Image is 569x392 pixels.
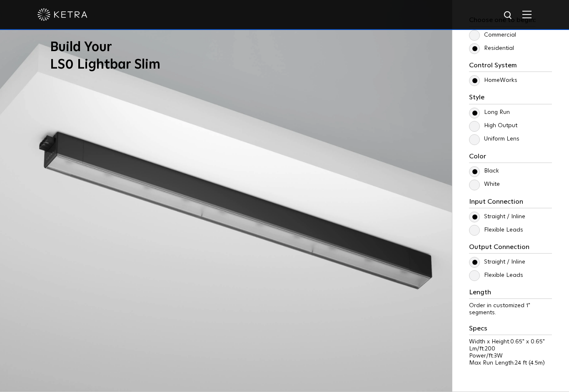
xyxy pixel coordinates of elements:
label: Black [469,168,499,175]
label: Commercial [469,32,516,39]
span: 24 ft (4.5m) [515,360,545,366]
label: High Output [469,122,517,129]
h3: Color [469,153,552,163]
label: Straight / Inline [469,213,525,220]
h3: Style [469,94,552,104]
h3: Output Connection [469,243,552,254]
p: Power/ft: [469,353,552,360]
label: Long Run [469,109,510,116]
label: Straight / Inline [469,259,525,266]
label: HomeWorks [469,77,517,84]
span: 3W [494,353,503,359]
span: 0.65" x 0.65" [510,339,545,345]
img: search icon [503,10,514,21]
p: Width x Height: [469,338,552,345]
img: Hamburger%20Nav.svg [522,10,532,18]
label: Flexible Leads [469,227,523,234]
h3: Length [469,288,552,299]
p: Lm/ft: [469,345,552,353]
span: Order in customized 1" segments. [469,303,530,316]
h3: Input Connection [469,198,552,208]
p: Max Run Length: [469,360,552,367]
h3: Specs [469,325,552,335]
span: 200 [485,346,495,352]
label: Uniform Lens [469,136,519,143]
label: Flexible Leads [469,272,523,279]
img: ketra-logo-2019-white [37,8,87,21]
label: Residential [469,45,514,52]
h3: Control System [469,62,552,72]
label: White [469,181,500,188]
